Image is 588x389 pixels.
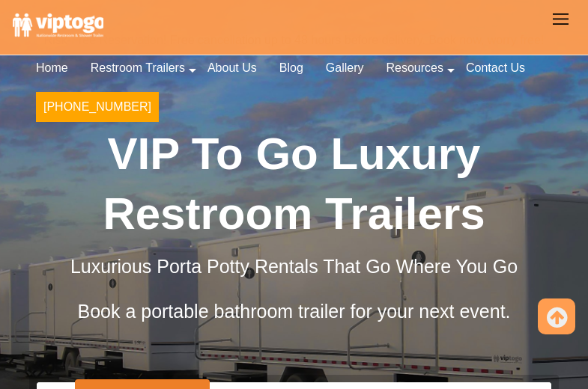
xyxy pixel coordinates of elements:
[315,52,375,85] a: Gallery
[268,52,315,85] a: Blog
[77,301,510,322] span: Book a portable bathroom trailer for your next event.
[70,256,518,277] span: Luxurious Porta Potty Rentals That Go Where You Go
[455,52,536,85] a: Contact Us
[36,92,159,122] button: [PHONE_NUMBER]
[196,52,268,85] a: About Us
[25,91,170,131] a: [PHONE_NUMBER]
[528,329,588,389] button: Live Chat
[375,52,454,85] a: Resources
[25,52,79,85] a: Home
[79,52,196,85] a: Restroom Trailers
